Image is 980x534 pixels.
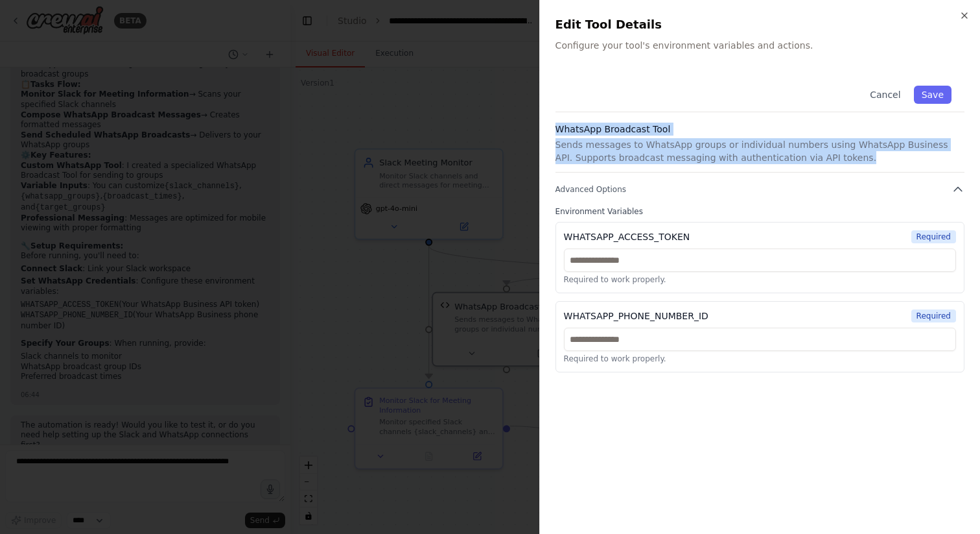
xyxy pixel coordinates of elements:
[564,354,956,364] p: Required to work properly.
[911,230,956,243] span: Required
[555,16,964,34] h2: Edit Tool Details
[555,39,964,52] p: Configure your tool's environment variables and actions.
[555,184,626,195] span: Advanced Options
[564,274,956,285] p: Required to work properly.
[564,309,708,322] div: WHATSAPP_PHONE_NUMBER_ID
[555,138,964,164] p: Sends messages to WhatsApp groups or individual numbers using WhatsApp Business API. Supports bro...
[862,86,908,104] button: Cancel
[555,183,964,196] button: Advanced Options
[911,309,956,322] span: Required
[555,123,964,136] h3: WhatsApp Broadcast Tool
[555,206,964,217] label: Environment Variables
[564,230,690,243] div: WHATSAPP_ACCESS_TOKEN
[914,86,951,104] button: Save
